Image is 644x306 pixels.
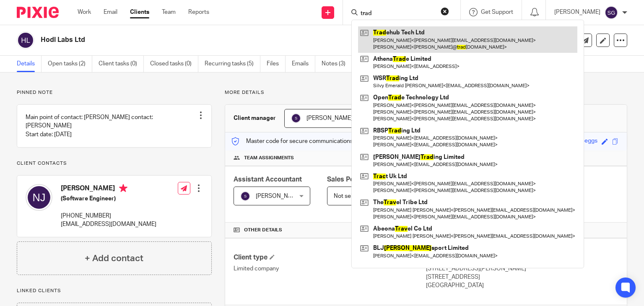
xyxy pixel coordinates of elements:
span: Not selected [334,193,368,199]
img: svg%3E [17,31,34,49]
a: Details [17,56,42,72]
a: Reports [188,8,209,16]
img: Pixie [17,7,59,18]
span: Other details [244,227,282,233]
a: Open tasks (2) [48,56,92,72]
a: Work [78,8,91,16]
a: Client tasks (0) [99,56,144,72]
p: Master code for secure communications and files [231,137,376,145]
a: Emails [292,56,315,72]
a: Files [267,56,286,72]
h3: Client manager [234,114,276,122]
h4: [PERSON_NAME] [61,184,156,194]
p: [GEOGRAPHIC_DATA] [426,281,618,290]
p: [STREET_ADDRESS][PERSON_NAME] [426,265,618,273]
p: Client contacts [17,160,212,167]
button: Clear [441,7,449,16]
a: Team [162,8,176,16]
span: Assistant Accountant [234,176,302,183]
img: svg%3E [291,113,301,123]
p: Limited company [234,265,426,273]
p: [STREET_ADDRESS] [426,273,618,281]
input: Search [360,10,435,18]
a: Notes (3) [322,56,352,72]
a: Closed tasks (0) [150,56,198,72]
p: Pinned note [17,89,212,96]
p: [PERSON_NAME] [554,8,600,16]
img: svg%3E [605,6,618,19]
span: Get Support [481,9,513,15]
span: [PERSON_NAME] R [306,115,358,121]
i: Primary [119,184,127,192]
a: Clients [130,8,149,16]
h4: Client type [234,253,426,262]
h4: + Add contact [85,252,143,265]
h2: Hodl Labs Ltd [41,36,419,44]
img: svg%3E [26,184,52,211]
img: svg%3E [240,191,250,201]
h5: (Software Engineer) [61,194,156,203]
span: [PERSON_NAME] R [256,193,307,199]
p: Linked clients [17,288,212,294]
p: More details [225,89,627,96]
p: [PHONE_NUMBER] [61,212,156,220]
a: Email [104,8,117,16]
p: [EMAIL_ADDRESS][DOMAIN_NAME] [61,220,156,228]
span: Sales Person [327,176,369,183]
span: Team assignments [244,155,294,161]
a: Recurring tasks (5) [205,56,260,72]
